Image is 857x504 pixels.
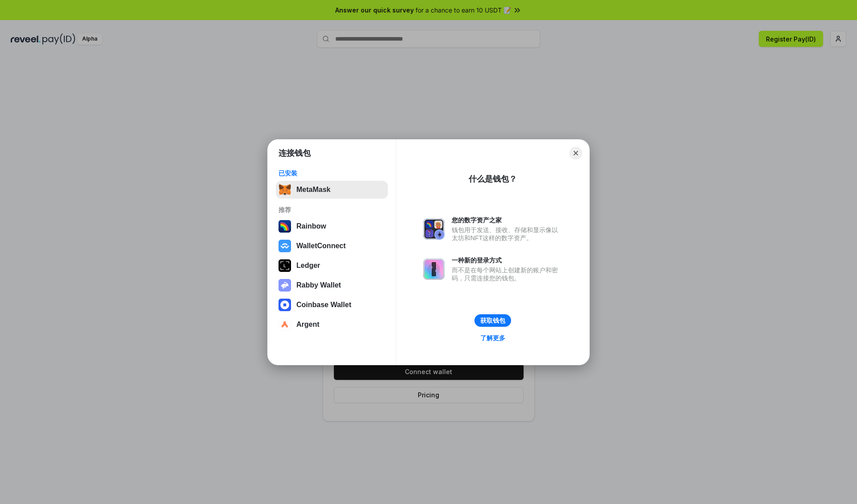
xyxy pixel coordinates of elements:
[279,279,291,292] img: svg+xml,%3Csvg%20xmlns%3D%22http%3A%2F%2Fwww.w3.org%2F2000%2Fsvg%22%20fill%3D%22none%22%20viewBox...
[452,256,562,264] div: 一种新的登录方式
[276,316,388,333] button: Argent
[296,262,320,270] div: Ledger
[469,174,517,184] div: 什么是钱包？
[423,218,445,240] img: svg+xml,%3Csvg%20xmlns%3D%22http%3A%2F%2Fwww.w3.org%2F2000%2Fsvg%22%20fill%3D%22none%22%20viewBox...
[279,169,385,177] div: 已安装
[475,332,511,344] a: 了解更多
[296,186,330,194] div: MetaMask
[570,147,582,159] button: Close
[279,206,385,214] div: 推荐
[296,301,351,309] div: Coinbase Wallet
[276,217,388,235] button: Rainbow
[423,258,445,280] img: svg+xml,%3Csvg%20xmlns%3D%22http%3A%2F%2Fwww.w3.org%2F2000%2Fsvg%22%20fill%3D%22none%22%20viewBox...
[279,183,291,196] img: svg+xml,%3Csvg%20fill%3D%22none%22%20height%3D%2233%22%20viewBox%3D%220%200%2035%2033%22%20width%...
[452,266,562,282] div: 而不是在每个网站上创建新的账户和密码，只需连接您的钱包。
[452,226,562,242] div: 钱包用于发送、接收、存储和显示像以太坊和NFT这样的数字资产。
[279,240,291,252] img: svg+xml,%3Csvg%20width%3D%2228%22%20height%3D%2228%22%20viewBox%3D%220%200%2028%2028%22%20fill%3D...
[474,314,511,327] button: 获取钱包
[296,222,326,230] div: Rainbow
[276,237,388,255] button: WalletConnect
[279,299,291,311] img: svg+xml,%3Csvg%20width%3D%2228%22%20height%3D%2228%22%20viewBox%3D%220%200%2028%2028%22%20fill%3D...
[279,148,311,158] h1: 连接钱包
[276,257,388,275] button: Ledger
[452,216,562,224] div: 您的数字资产之家
[276,276,388,294] button: Rabby Wallet
[276,296,388,314] button: Coinbase Wallet
[279,259,291,272] img: svg+xml,%3Csvg%20xmlns%3D%22http%3A%2F%2Fwww.w3.org%2F2000%2Fsvg%22%20width%3D%2228%22%20height%3...
[296,242,346,250] div: WalletConnect
[276,181,388,199] button: MetaMask
[279,318,291,331] img: svg+xml,%3Csvg%20width%3D%2228%22%20height%3D%2228%22%20viewBox%3D%220%200%2028%2028%22%20fill%3D...
[296,321,320,329] div: Argent
[480,334,505,342] div: 了解更多
[279,220,291,233] img: svg+xml,%3Csvg%20width%3D%22120%22%20height%3D%22120%22%20viewBox%3D%220%200%20120%20120%22%20fil...
[296,281,341,289] div: Rabby Wallet
[480,317,505,325] div: 获取钱包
